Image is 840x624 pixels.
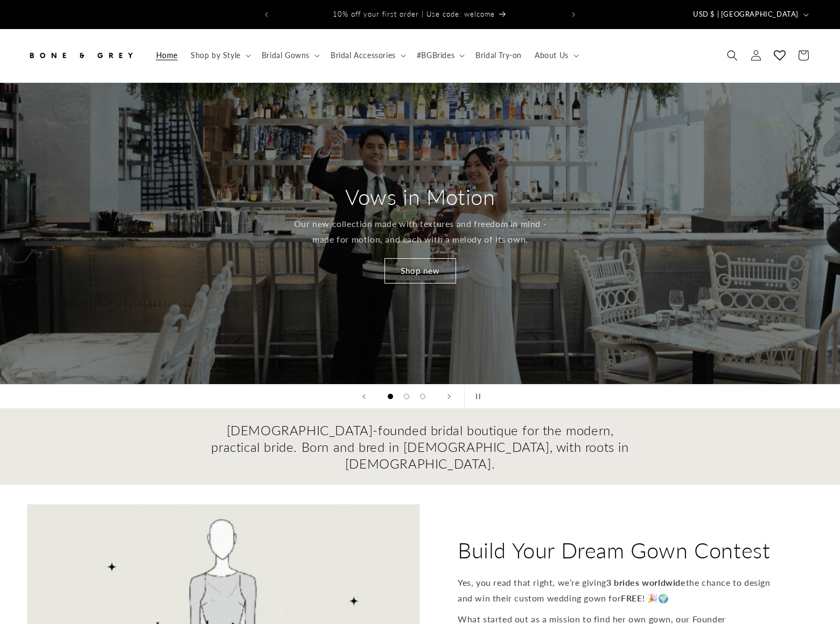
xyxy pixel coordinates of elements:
[621,593,642,603] strong: FREE
[415,388,431,405] button: Load slide 3 of 3
[528,44,583,67] summary: About Us
[352,385,376,408] button: Previous slide
[292,216,548,247] p: Our new collection made with textures and freedom in mind - made for motion, and each with a melo...
[27,44,135,67] img: Bone and Grey Bridal
[720,44,744,67] summary: Search
[23,40,139,72] a: Bone and Grey Bridal
[417,51,454,60] span: #BGBrides
[384,258,456,283] a: Shop new
[562,4,585,25] button: Next announcement
[156,51,178,60] span: Home
[693,9,799,20] span: USD $ | [GEOGRAPHIC_DATA]
[458,536,770,564] h2: Build Your Dream Gown Contest
[191,51,241,60] span: Shop by Style
[382,388,398,405] button: Load slide 1 of 3
[255,44,324,67] summary: Bridal Gowns
[469,44,528,67] a: Bridal Try-on
[184,44,255,67] summary: Shop by Style
[398,388,415,405] button: Load slide 2 of 3
[464,385,488,408] button: Pause slideshow
[324,44,410,67] summary: Bridal Accessories
[150,44,184,67] a: Home
[475,51,522,60] span: Bridal Try-on
[606,577,686,587] strong: 3 brides worldwide
[262,51,310,60] span: Bridal Gowns
[458,575,775,606] p: Yes, you read that right, we’re giving the chance to design and win their custom wedding gown for...
[255,4,278,25] button: Previous announcement
[345,183,495,211] h2: Vows in Motion
[210,422,630,472] h2: [DEMOGRAPHIC_DATA]-founded bridal boutique for the modern, practical bride. Born and bred in [DEM...
[687,4,813,25] button: USD $ | [GEOGRAPHIC_DATA]
[410,44,469,67] summary: #BGBrides
[333,10,495,18] span: 10% off your first order | Use code: welcome
[535,51,569,60] span: About Us
[331,51,396,60] span: Bridal Accessories
[437,385,461,408] button: Next slide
